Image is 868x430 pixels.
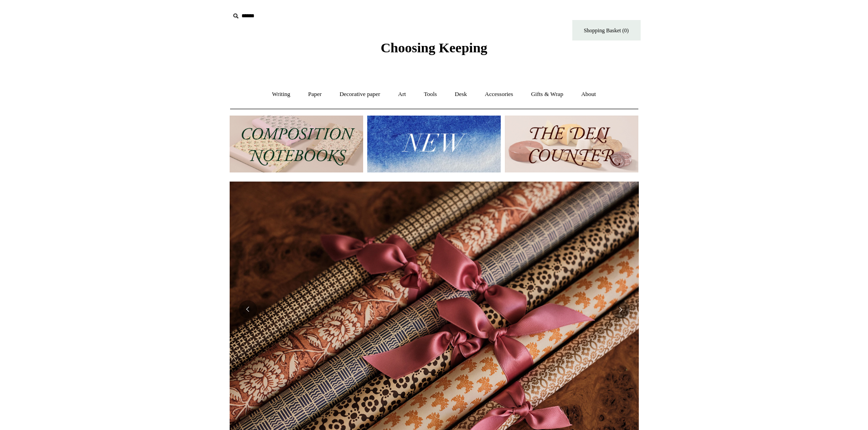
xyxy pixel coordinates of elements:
[477,82,521,106] a: Accessories
[230,116,363,172] img: 202302 Composition ledgers.jpg__PID:69722ee6-fa44-49dd-a067-31375e5d54ec
[367,116,501,172] img: New.jpg__PID:f73bdf93-380a-4a35-bcfe-7823039498e1
[572,20,641,40] a: Shopping Basket (0)
[523,82,571,106] a: Gifts & Wrap
[447,82,475,106] a: Desk
[264,82,298,106] a: Writing
[611,300,630,319] button: Next
[573,82,604,106] a: About
[300,82,330,106] a: Paper
[416,82,445,106] a: Tools
[390,82,414,106] a: Art
[505,116,638,172] img: The Deli Counter
[331,82,388,106] a: Decorative paper
[239,300,257,319] button: Previous
[380,40,487,55] span: Choosing Keeping
[380,47,487,54] a: Choosing Keeping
